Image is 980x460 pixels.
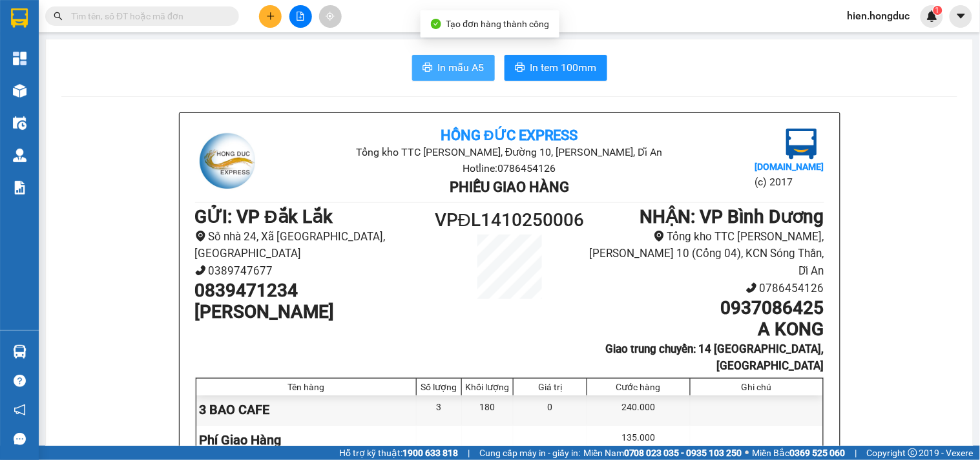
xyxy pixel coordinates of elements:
b: NHẬN : VP Bình Dương [640,206,824,227]
b: GỬI : VP Đắk Lắk [195,206,333,227]
span: ⚪️ [745,450,749,455]
div: Giá trị [517,382,583,392]
b: Phiếu giao hàng [450,179,569,195]
span: Miền Bắc [753,446,846,460]
span: | [468,446,470,460]
li: 0786454126 [588,280,824,297]
img: warehouse-icon [13,84,26,98]
img: logo.jpg [195,129,260,193]
div: Số lượng [420,382,458,392]
span: Hỗ trợ kỹ thuật: [339,446,458,460]
span: 1 [935,6,940,15]
img: logo.jpg [786,129,817,160]
span: copyright [908,448,917,457]
b: Giao trung chuyển: 14 [GEOGRAPHIC_DATA],[GEOGRAPHIC_DATA] [606,342,824,373]
span: phone [195,265,206,276]
button: printerIn tem 100mm [505,55,607,81]
span: notification [14,404,26,416]
div: Cước hàng [590,382,686,392]
span: environment [654,231,665,242]
sup: 1 [933,6,943,15]
b: Hồng Đức Express [441,127,578,143]
img: icon-new-feature [926,10,938,22]
button: aim [319,5,342,28]
div: 3 [417,395,462,424]
span: Tạo đơn hàng thành công [446,19,550,29]
span: | [855,446,857,460]
div: 180 [462,395,514,424]
button: file-add [289,5,312,28]
input: Tìm tên, số ĐT hoặc mã đơn [71,9,224,23]
button: caret-down [950,5,972,28]
div: 240.000 [587,395,690,424]
img: warehouse-icon [13,149,26,162]
strong: 1900 633 818 [402,448,458,458]
button: plus [259,5,282,28]
li: Số nhà 24, Xã [GEOGRAPHIC_DATA], [GEOGRAPHIC_DATA] [195,228,431,262]
div: 3 BAO CAFE [196,395,417,424]
h1: [PERSON_NAME] [195,301,431,323]
span: question-circle [14,375,26,387]
img: warehouse-icon [13,116,26,130]
span: caret-down [955,10,967,22]
span: check-circle [431,19,441,29]
span: search [54,12,63,21]
span: file-add [296,12,305,21]
img: warehouse-icon [13,345,26,359]
span: In tem 100mm [530,59,597,76]
div: Tên hàng [200,382,413,392]
span: phone [746,282,757,293]
h1: VPĐL1410250006 [431,206,589,235]
span: message [14,433,26,445]
div: 135.000 [587,426,690,455]
span: In mẫu A5 [438,59,485,76]
div: Khối lượng [465,382,510,392]
img: logo-vxr [11,8,28,28]
div: 0 [514,395,587,424]
span: environment [195,231,206,242]
li: 0389747677 [195,262,431,280]
span: aim [326,12,335,21]
span: printer [422,62,433,74]
span: Miền Nam [583,446,742,460]
li: Tổng kho TTC [PERSON_NAME], Đường 10, [PERSON_NAME], Dĩ An [300,144,719,160]
span: hien.hongduc [837,8,921,24]
h1: 0839471234 [195,280,431,302]
img: dashboard-icon [13,52,26,65]
b: [DOMAIN_NAME] [755,162,824,172]
strong: 0369 525 060 [790,448,846,458]
li: (c) 2017 [755,174,824,190]
span: printer [515,62,525,74]
button: printerIn mẫu A5 [412,55,495,81]
div: Ghi chú [694,382,820,392]
img: solution-icon [13,181,26,194]
h1: 0937086425 [588,297,824,319]
strong: 0708 023 035 - 0935 103 250 [624,448,742,458]
li: Tổng kho TTC [PERSON_NAME], [PERSON_NAME] 10 (Cổng 04), KCN Sóng Thần, Dĩ An [588,228,824,280]
div: Phí Giao Hàng [196,426,417,455]
h1: A KONG [588,319,824,340]
span: Cung cấp máy in - giấy in: [479,446,580,460]
span: plus [266,12,275,21]
li: Hotline: 0786454126 [300,160,719,176]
